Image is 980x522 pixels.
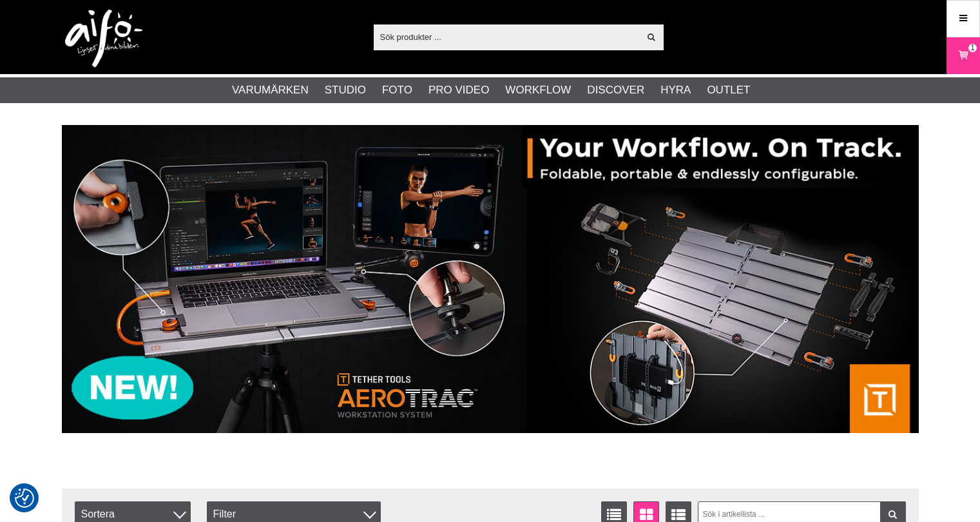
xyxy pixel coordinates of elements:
[970,42,975,53] span: 1
[232,82,309,99] a: Varumärken
[15,488,34,508] img: Revisit consent button
[587,82,644,99] a: Discover
[65,10,142,68] img: logo.png
[325,82,366,99] a: Studio
[62,125,919,433] img: Annons:007 banner-header-aerotrac-1390x500.jpg
[947,41,979,71] a: 1
[707,82,750,99] a: Outlet
[382,82,412,99] a: Foto
[15,487,34,510] button: Samtyckesinställningar
[660,82,691,99] a: Hyra
[374,27,640,46] input: Sök produkter ...
[505,82,571,99] a: Workflow
[428,82,489,99] a: Pro Video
